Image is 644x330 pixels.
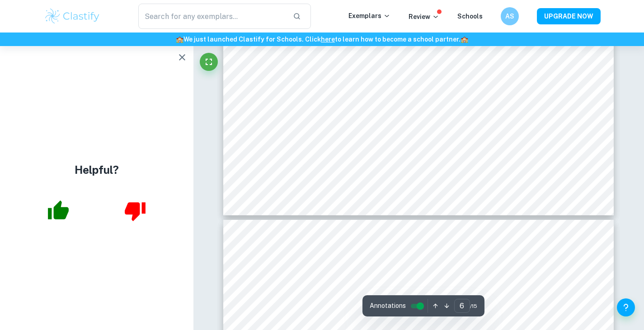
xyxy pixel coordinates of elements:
[75,162,119,178] h4: Helpful?
[348,11,390,21] p: Exemplars
[617,298,635,316] button: Help and Feedback
[537,8,601,24] button: UPGRADE NOW
[138,4,286,29] input: Search for any exemplars...
[470,302,477,310] span: / 15
[457,13,483,20] a: Schools
[321,36,335,43] a: here
[504,11,515,21] h6: AS
[409,12,439,22] p: Review
[370,301,406,311] span: Annotations
[461,36,468,43] span: 🏫
[200,53,218,71] button: Fullscreen
[501,7,519,25] button: AS
[176,36,183,43] span: 🏫
[2,34,642,44] h6: We just launched Clastify for Schools. Click to learn how to become a school partner.
[44,7,101,25] img: Clastify logo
